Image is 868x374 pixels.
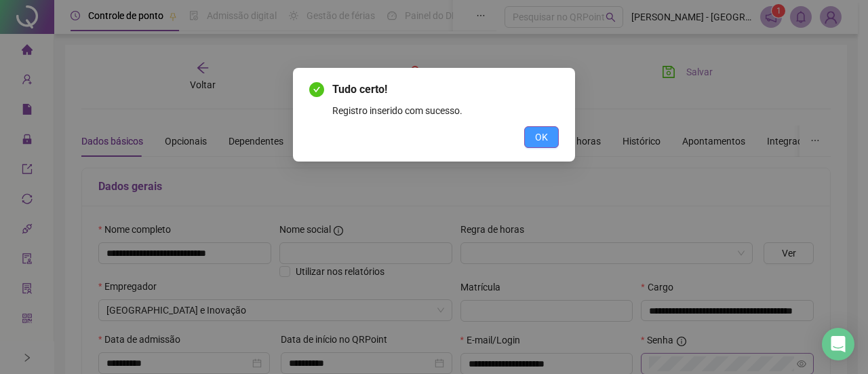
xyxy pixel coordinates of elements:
[822,328,854,360] div: Open Intercom Messenger
[332,105,462,116] span: Registro inserido com sucesso.
[309,82,324,97] span: check-circle
[524,126,559,148] button: OK
[535,130,548,145] span: OK
[332,83,387,96] span: Tudo certo!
